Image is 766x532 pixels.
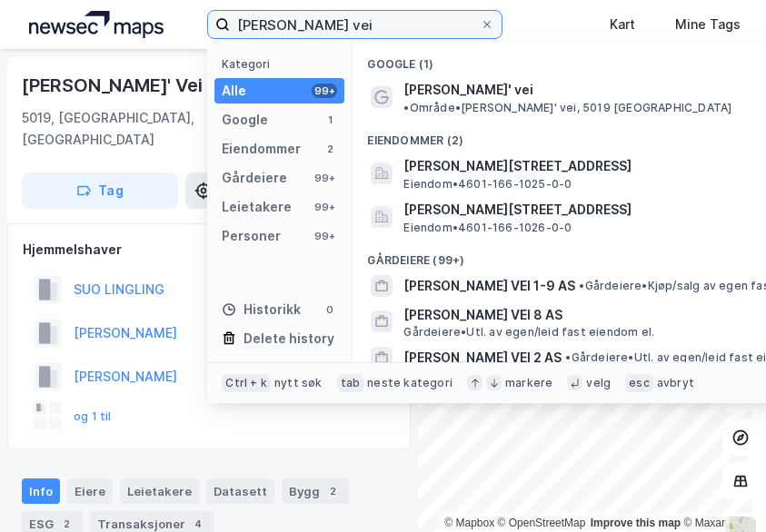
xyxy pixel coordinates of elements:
[312,171,337,185] div: 99+
[244,328,334,350] div: Delete history
[274,376,323,390] div: nytt søk
[403,79,533,101] span: [PERSON_NAME]' vei
[230,11,480,38] input: Søk på adresse, matrikkel, gårdeiere, leietakere eller personer
[403,101,731,115] span: Område • [PERSON_NAME]' vei, 5019 [GEOGRAPHIC_DATA]
[498,517,586,529] a: OpenStreetMap
[444,517,494,529] a: Mapbox
[312,229,337,243] div: 99+
[206,478,274,504] div: Datasett
[367,376,453,390] div: neste kategori
[323,142,337,156] div: 2
[403,275,575,297] span: [PERSON_NAME] VEI 1-9 AS
[579,279,584,292] span: •
[403,325,654,340] span: Gårdeiere • Utl. av egen/leid fast eiendom el.
[657,376,694,390] div: avbryt
[337,374,364,392] div: tab
[222,109,268,131] div: Google
[22,71,222,100] div: [PERSON_NAME]' Vei 3
[22,172,178,209] button: Tag
[312,84,337,98] div: 99+
[222,299,301,320] div: Historikk
[675,14,741,35] div: Mine Tags
[625,374,653,392] div: esc
[586,376,611,390] div: velg
[222,167,287,189] div: Gårdeiere
[120,478,199,504] div: Leietakere
[23,239,395,261] div: Hjemmelshaver
[22,478,60,504] div: Info
[323,302,337,317] div: 0
[282,478,349,504] div: Bygg
[323,113,337,127] div: 1
[312,200,337,214] div: 99+
[403,101,409,114] span: •
[591,517,681,529] a: Improve this map
[22,107,248,151] div: 5019, [GEOGRAPHIC_DATA], [GEOGRAPHIC_DATA]
[675,445,766,532] iframe: Chat Widget
[403,221,572,235] span: Eiendom • 4601-166-1026-0-0
[675,445,766,532] div: Kontrollprogram for chat
[403,347,562,369] span: [PERSON_NAME] VEI 2 AS
[403,177,572,192] span: Eiendom • 4601-166-1025-0-0
[222,196,292,218] div: Leietakere
[323,482,342,500] div: 2
[222,57,344,71] div: Kategori
[222,374,271,392] div: Ctrl + k
[222,138,301,160] div: Eiendommer
[29,11,164,38] img: logo.a4113a55bc3d86da70a041830d287a7e.svg
[222,225,281,247] div: Personer
[67,478,113,504] div: Eiere
[222,80,246,102] div: Alle
[505,376,552,390] div: markere
[565,350,571,364] span: •
[610,14,635,35] div: Kart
